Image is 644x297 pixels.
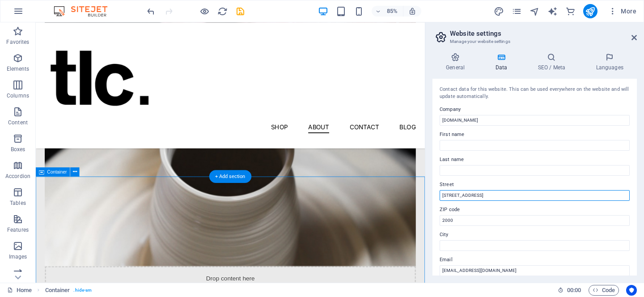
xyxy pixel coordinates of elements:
[432,53,482,72] h4: General
[530,6,540,17] button: navigator
[209,170,251,183] div: + Add section
[7,285,32,296] a: Click to cancel selection. Double-click to open Pages
[565,6,576,17] button: commerce
[626,285,637,296] button: Usercentrics
[10,199,26,207] p: Tables
[593,285,615,296] span: Code
[47,170,67,174] span: Container
[573,287,575,293] span: :
[440,129,630,140] label: First name
[9,253,27,260] p: Images
[7,92,29,99] p: Columns
[8,119,28,126] p: Content
[608,7,636,16] span: More
[512,6,522,17] i: Pages (Ctrl+Alt+S)
[512,6,522,17] button: pages
[5,173,30,180] p: Accordion
[494,6,504,17] i: Design (Ctrl+Alt+Y)
[547,6,558,17] button: text_generator
[217,6,228,17] button: reload
[145,6,156,17] button: undo
[217,6,228,17] i: Reload page
[6,38,29,46] p: Favorites
[199,6,210,17] button: Click here to leave preview mode and continue editing
[547,6,558,17] i: AI Writer
[589,285,619,296] button: Code
[11,146,25,153] p: Boxes
[372,6,403,17] button: 85%
[558,285,581,296] h6: Session time
[494,6,504,17] button: design
[482,53,524,72] h4: Data
[7,226,29,233] p: Features
[235,6,246,17] button: save
[605,4,640,18] button: More
[440,154,630,165] label: Last name
[450,38,619,46] h3: Manage your website settings
[567,285,581,296] span: 00 00
[585,6,595,17] i: Publish
[440,179,630,190] label: Street
[146,6,156,17] i: Undo: change_data (Ctrl+Z)
[7,65,30,72] p: Elements
[45,285,92,296] nav: breadcrumb
[440,86,630,101] div: Contact data for this website. This can be used everywhere on the website and will update automat...
[524,53,582,72] h4: SEO / Meta
[450,30,637,38] h2: Website settings
[73,285,92,296] span: . hide-sm
[582,53,637,72] h4: Languages
[408,7,416,15] i: On resize automatically adjust zoom level to fit chosen device.
[385,6,399,17] h6: 85%
[440,229,630,240] label: City
[583,4,597,18] button: publish
[440,255,630,265] label: Email
[45,285,70,296] span: Click to select. Double-click to edit
[440,204,630,215] label: ZIP code
[235,6,246,17] i: Save (Ctrl+S)
[51,6,119,17] img: Editor Logo
[530,6,540,17] i: Navigator
[565,6,576,17] i: Commerce
[440,104,630,115] label: Company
